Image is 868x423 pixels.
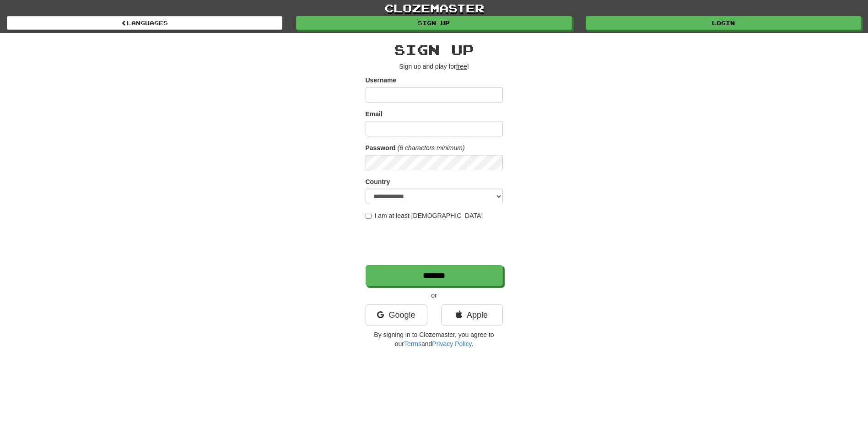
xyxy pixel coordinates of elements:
[366,225,505,260] iframe: reCAPTCHA
[366,177,390,186] label: Country
[366,304,427,325] a: Google
[366,330,503,348] p: By signing in to Clozemaster, you agree to our and .
[432,340,471,347] a: Privacy Policy
[7,16,282,30] a: Languages
[366,109,383,119] label: Email
[398,144,465,152] em: (6 characters minimum)
[366,291,503,300] p: or
[456,63,467,70] u: free
[366,143,396,152] label: Password
[441,304,503,325] a: Apple
[366,211,483,220] label: I am at least [DEMOGRAPHIC_DATA]
[366,213,372,219] input: I am at least [DEMOGRAPHIC_DATA]
[296,16,571,30] a: Sign up
[404,340,421,347] a: Terms
[586,16,861,30] a: Login
[366,62,503,71] p: Sign up and play for !
[366,42,503,57] h2: Sign up
[366,76,397,85] label: Username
